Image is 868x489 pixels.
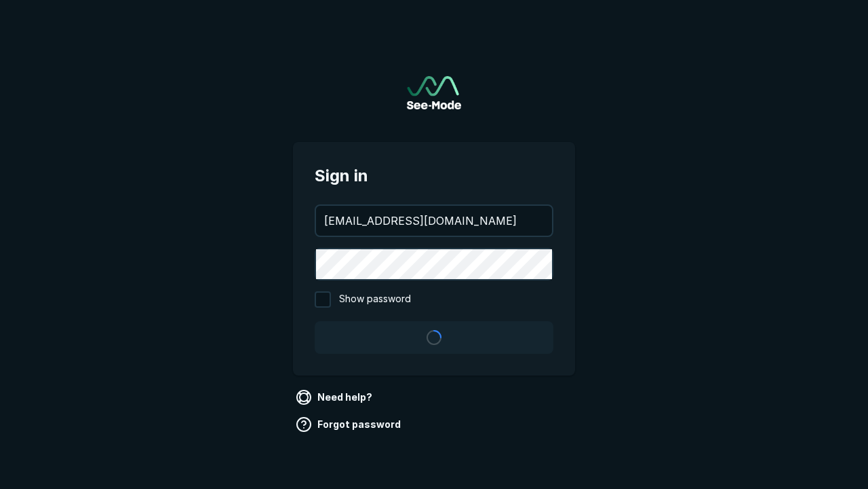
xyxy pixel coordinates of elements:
span: Show password [339,291,411,308]
img: See-Mode Logo [407,76,461,109]
a: Need help? [293,386,378,408]
a: Go to sign in [407,76,461,109]
a: Forgot password [293,414,406,435]
span: Sign in [315,164,553,188]
input: your@email.com [316,206,552,236]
